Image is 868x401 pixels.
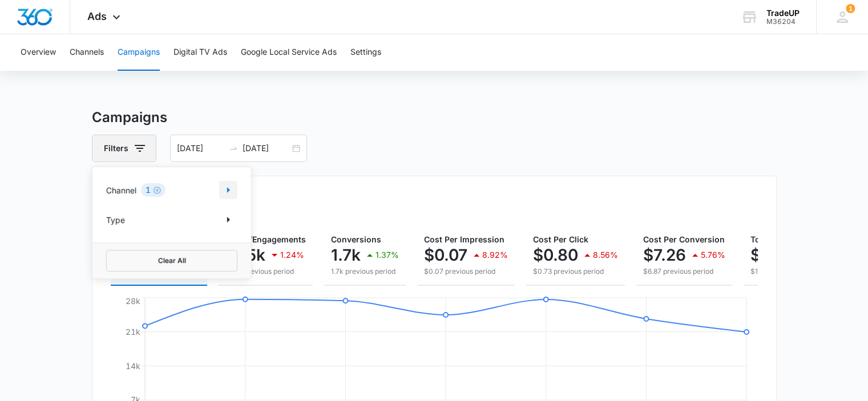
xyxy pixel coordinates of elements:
div: 1 [141,183,165,197]
div: account id [766,18,800,26]
button: Digital TV Ads [173,34,227,71]
button: Google Local Service Ads [241,34,337,71]
span: Total Spend [750,234,797,244]
button: Filters [92,135,156,162]
tspan: 21k [126,327,140,337]
div: notifications count [846,4,855,13]
span: swap-right [229,144,238,153]
span: 1 [846,4,855,13]
p: $0.07 [424,246,467,264]
p: 15.7k previous period [225,266,306,277]
p: Type [106,214,125,226]
button: Show Type filters [219,210,237,229]
input: End date [243,142,290,155]
input: Start date [177,142,224,155]
div: account name [766,9,800,18]
p: 8.92% [482,251,508,259]
p: 1.7k [331,246,361,264]
span: Ads [87,10,107,22]
span: Cost Per Impression [424,234,504,244]
span: Cost Per Conversion [643,234,725,244]
tspan: 28k [126,295,140,305]
p: Channel [106,184,136,196]
p: $0.73 previous period [533,266,618,277]
p: 5.76% [701,251,725,259]
p: $0.80 [533,246,578,264]
span: Clicks/Engagements [225,234,306,244]
button: Settings [350,34,381,71]
button: Clear All [106,250,237,272]
p: $12,340.00 [750,246,838,264]
p: 1.37% [376,251,399,259]
span: to [229,144,238,153]
button: Show Channel filters [219,181,237,199]
button: Campaigns [118,34,160,71]
p: 1.7k previous period [331,266,399,277]
p: $0.07 previous period [424,266,508,277]
span: Cost Per Click [533,234,588,244]
button: Channels [70,34,104,71]
button: Clear [153,186,161,194]
h3: Campaigns [92,107,777,128]
p: $7.26 [643,246,686,264]
span: Conversions [331,234,381,244]
p: 8.56% [593,251,618,259]
button: Overview [21,34,56,71]
p: 1.24% [280,251,304,259]
p: $6.87 previous period [643,266,725,277]
tspan: 14k [126,361,140,370]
